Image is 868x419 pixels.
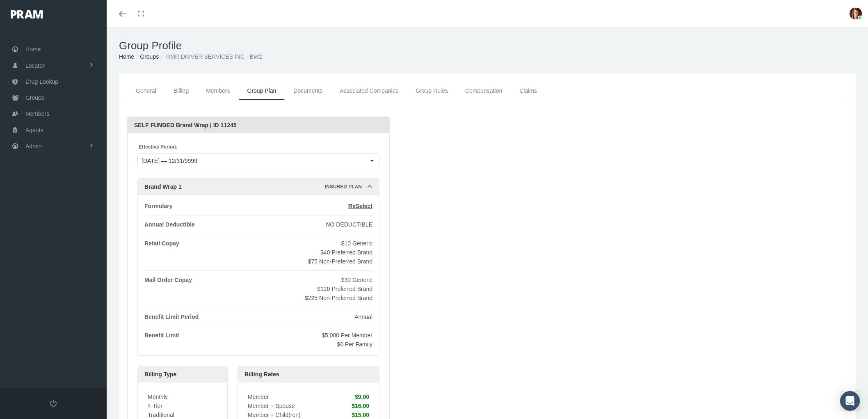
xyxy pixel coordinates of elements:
[248,392,269,401] div: Member
[407,82,457,100] a: Group Rules
[365,154,379,168] div: Select
[317,286,372,292] span: $120 Preferred Brand
[139,143,379,151] span: Effective Period:
[25,138,42,154] span: Admin
[144,312,199,321] div: Benefit Limit Period
[165,82,197,100] a: Billing
[144,201,172,211] div: Formulary
[308,258,372,265] span: $75 Non-Preferred Brand
[134,117,383,133] div: SELF FUNDED Brand Wrap | ID 11245
[119,53,134,60] a: Home
[840,391,860,411] div: Open Intercom Messenger
[140,53,159,60] a: Groups
[355,392,369,401] div: $9.00
[25,74,58,89] span: Drug Lookup
[248,401,295,410] div: Member + Spouse
[850,7,862,20] img: S_Profile_Picture_677.PNG
[148,401,217,410] div: 4-Tier
[322,332,372,339] span: $5,000 Per Member
[197,82,238,100] a: Members
[244,366,372,382] div: Billing Rates
[331,82,407,100] a: Associated Companies
[511,82,546,100] a: Claims
[457,82,511,100] a: Compensation
[127,82,165,100] a: General
[325,179,367,195] div: Insured Plan
[320,249,372,256] span: $40 Preferred Brand
[354,314,372,320] span: Annual
[326,221,372,228] span: NO DEDUCTIBLE
[348,203,372,209] span: RxSelect
[144,331,179,349] div: Benefit Limit
[148,392,217,401] div: Monthly
[25,58,45,73] span: Locator
[144,275,192,302] div: Mail Order Copay
[25,122,43,138] span: Agents
[119,39,856,52] h1: Group Profile
[341,240,372,247] span: $10 Generic
[285,82,331,100] a: Documents
[337,341,372,348] span: $0 Per Family
[25,90,44,105] span: Groups
[341,277,372,283] span: $30 Generic
[144,239,179,266] div: Retail Copay
[144,179,325,195] div: Brand Wrap 1
[25,106,49,121] span: Members
[305,295,372,301] span: $225 Non-Preferred Brand
[352,401,369,410] div: $16.00
[25,41,41,57] span: Home
[166,53,262,60] span: RMR DRIVER SERVICES INC - BW2
[239,82,285,100] a: Group Plan
[11,10,43,18] img: PRAM_20_x_78.png
[144,220,195,229] div: Annual Deductible
[144,366,221,382] div: Billing Type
